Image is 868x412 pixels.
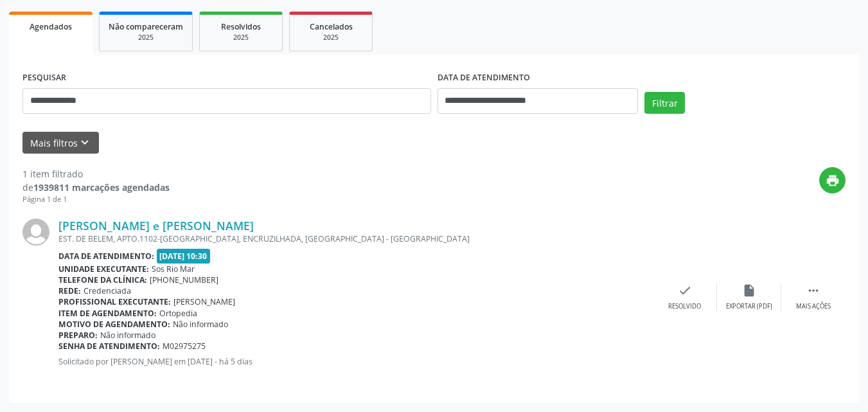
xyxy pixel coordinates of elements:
b: Unidade executante: [58,264,149,274]
span: Resolvidos [221,21,261,32]
div: 2025 [109,33,183,42]
button: print [819,167,846,193]
b: Rede: [58,285,81,296]
span: Credenciada [84,285,131,296]
span: Não informado [100,330,155,341]
span: Cancelados [310,21,353,32]
div: 1 item filtrado [22,167,170,181]
span: M02975275 [163,341,206,352]
label: PESQUISAR [22,68,66,88]
a: [PERSON_NAME] e [PERSON_NAME] [58,219,254,233]
label: DATA DE ATENDIMENTO [438,68,530,88]
button: Filtrar [644,92,685,114]
span: Sos Rio Mar [152,264,195,274]
span: Agendados [30,21,72,32]
div: 2025 [299,33,363,42]
b: Motivo de agendamento: [58,319,170,330]
b: Profissional executante: [58,296,171,307]
span: [PERSON_NAME] [173,296,235,307]
i: keyboard_arrow_down [78,136,92,150]
span: Ortopedia [159,308,197,319]
span: Não informado [173,319,228,330]
div: Página 1 de 1 [22,194,170,205]
div: EST. DE BELEM, APTO.1102-[GEOGRAPHIC_DATA], ENCRUZILHADA, [GEOGRAPHIC_DATA] - [GEOGRAPHIC_DATA] [58,233,653,244]
b: Senha de atendimento: [58,341,160,352]
i:  [806,283,820,298]
i: print [826,174,840,188]
b: Preparo: [58,330,98,341]
div: 2025 [209,33,273,42]
button: Mais filtroskeyboard_arrow_down [22,132,99,154]
div: de [22,181,170,194]
div: Resolvido [668,302,701,311]
span: [DATE] 10:30 [157,249,211,264]
img: img [22,219,49,246]
b: Telefone da clínica: [58,274,147,285]
b: Item de agendamento: [58,308,157,319]
i: insert_drive_file [742,283,756,298]
i: check [678,283,692,298]
b: Data de atendimento: [58,251,154,262]
div: Exportar (PDF) [726,302,772,311]
span: Não compareceram [109,21,183,32]
p: Solicitado por [PERSON_NAME] em [DATE] - há 5 dias [58,356,653,367]
span: [PHONE_NUMBER] [150,274,218,285]
strong: 1939811 marcações agendadas [33,181,170,193]
div: Mais ações [796,302,831,311]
